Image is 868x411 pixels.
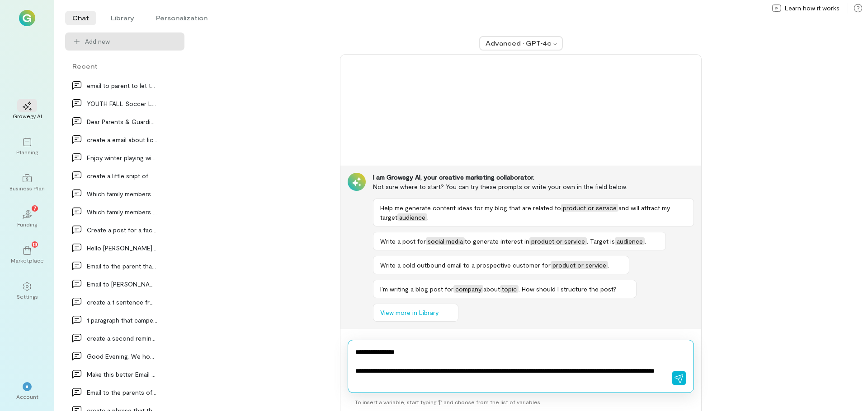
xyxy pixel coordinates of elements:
[87,333,157,343] div: create a second reminder email that you have Chil…
[87,243,157,253] div: Hello [PERSON_NAME], We received a refund request from M…
[87,388,157,397] div: Email to the parents of [PERSON_NAME] Good aftern…
[397,213,427,221] span: audience
[380,285,453,293] span: I’m writing a blog post for
[11,203,43,235] a: Funding
[65,11,96,25] li: Chat
[373,182,694,191] div: Not sure where to start? You can try these prompts or write your own in the field below.
[587,237,615,245] span: . Target is
[453,285,483,293] span: company
[87,369,157,379] div: Make this better Email to the parents of [PERSON_NAME] d…
[373,280,637,298] button: I’m writing a blog post forcompanyabouttopic. How should I structure the post?
[615,237,645,245] span: audience
[87,207,157,217] div: Which family members or friends does your child m…
[465,237,529,245] span: to generate interest in
[13,112,42,120] div: Growegy AI
[483,285,500,293] span: about
[500,285,519,293] span: topic
[348,393,694,411] div: To insert a variable, start typing ‘[’ and choose from the list of variables
[380,237,426,245] span: Write a post for
[561,204,618,212] span: product or service
[87,351,157,361] div: Good Evening, We hope this message finds you well…
[87,153,157,162] div: Enjoy winter playing with the family on us at the…
[608,261,609,269] span: .
[87,261,157,271] div: Email to the parent that they do not have someone…
[426,237,465,245] span: social media
[87,99,157,108] div: YOUTH FALL Soccer League Registration EXTENDED SE…
[87,297,157,307] div: create a 1 sentence fro dressup theme for camp of…
[87,225,157,235] div: Create a post for a facebook group that I am a me…
[373,304,458,322] button: View more in Library
[373,173,694,182] div: I am Growegy AI, your creative marketing collaborator.
[11,166,43,199] a: Business Plan
[11,239,43,271] a: Marketplace
[9,185,45,192] div: Business Plan
[33,240,38,248] span: 13
[87,135,157,144] div: create a email about lice notification protocal
[149,11,215,25] li: Personalization
[104,11,142,25] li: Library
[645,237,646,245] span: .
[380,204,561,212] span: Help me generate content ideas for my blog that are related to
[373,232,666,250] button: Write a post forsocial mediato generate interest inproduct or service. Target isaudience.
[427,213,429,221] span: .
[11,130,43,163] a: Planning
[87,315,157,325] div: 1 paragraph that campers will need to bring healt…
[87,279,157,289] div: Email to [PERSON_NAME] parent asking if he will b…
[87,81,157,90] div: email to parent to let them know it has come to o…
[87,117,157,126] div: Dear Parents & Guardians, Keeping you informed is…
[551,261,608,269] span: product or service
[529,237,587,245] span: product or service
[16,393,38,400] div: Account
[785,4,840,13] span: Learn how it works
[87,189,157,199] div: Which family members or friends does your child m…
[380,308,439,317] span: View more in Library
[33,204,37,212] span: 7
[519,285,617,293] span: . How should I structure the post?
[16,148,38,156] div: Planning
[17,221,37,228] div: Funding
[65,61,184,71] div: Recent
[11,275,43,307] a: Settings
[380,261,551,269] span: Write a cold outbound email to a prospective customer for
[486,39,551,48] div: Advanced · GPT‑4o
[373,256,629,274] button: Write a cold outbound email to a prospective customer forproduct or service.
[87,171,157,180] div: create a little snipt of member appretiation day…
[85,37,110,46] span: Add new
[11,94,43,127] a: Growegy AI
[373,199,694,226] button: Help me generate content ideas for my blog that are related toproduct or serviceand will attract ...
[11,257,44,264] div: Marketplace
[17,293,38,300] div: Settings
[11,375,43,407] div: *Account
